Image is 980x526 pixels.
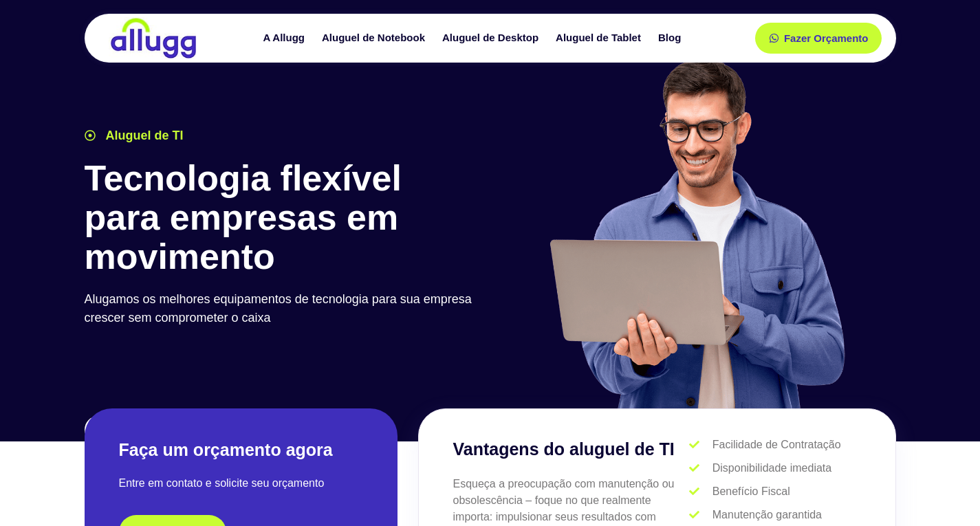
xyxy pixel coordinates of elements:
h3: Vantagens do aluguel de TI [453,437,690,463]
span: Facilidade de Contratação [709,437,841,453]
span: Manutenção garantida [709,507,822,523]
h1: Tecnologia flexível para empresas em movimento [85,159,483,277]
a: Blog [651,26,691,50]
a: Aluguel de Notebook [315,26,435,50]
a: Aluguel de Desktop [435,26,549,50]
img: locação de TI é Allugg [109,17,198,59]
p: Entre em contato e solicite seu orçamento [119,475,363,492]
span: Fazer Orçamento [784,33,869,43]
a: Fazer Orçamento [755,23,882,54]
a: Aluguel de Tablet [549,26,651,50]
span: Benefício Fiscal [709,483,790,500]
a: A Allugg [256,26,315,50]
img: aluguel de ti para startups [545,58,848,408]
p: Alugamos os melhores equipamentos de tecnologia para sua empresa crescer sem comprometer o caixa [85,290,483,327]
span: Disponibilidade imediata [709,460,831,476]
span: Aluguel de TI [102,127,184,145]
h2: Faça um orçamento agora [119,439,363,461]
